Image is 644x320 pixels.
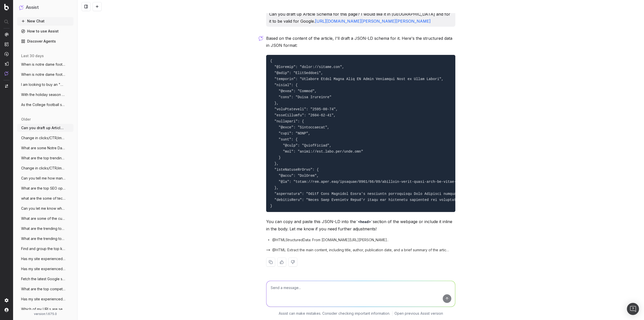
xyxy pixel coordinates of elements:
[5,84,8,88] img: Switch project
[17,124,73,132] button: Can you draft up Article Schema for this
[17,225,73,233] button: What are the trending topics around notr
[279,311,390,316] p: Assist can make mistakes. Consider checking important information.
[21,276,65,281] span: Fetch the latest Google search results f
[21,62,65,67] span: When is notre dame football's next game?
[17,194,73,202] button: what are the some of technical SEO issue
[5,298,9,302] img: Setting
[21,117,31,122] span: older
[17,27,73,35] a: How to use Assist
[5,32,9,37] img: Analytics
[4,4,9,10] img: Botify logo
[17,285,73,293] button: What are the top competitors ranking for
[21,287,65,292] span: What are the top competitors ranking for
[21,236,65,241] span: What are the trending topics around notr
[19,4,71,11] button: Assist
[21,135,65,140] span: Change in clicks/CTR/impressions over la
[17,275,73,283] button: Fetch the latest Google search results f
[17,70,73,79] button: When is notre dame football's next game?
[266,218,455,232] p: You can copy and paste this JSON-LD into the section of the webpage or include it inline in the b...
[17,204,73,212] button: Can you let me know where my slowest ren
[17,37,73,45] a: Discover Agents
[19,5,24,10] img: Assist
[17,305,73,313] button: Which of my URLs are seeing an increase
[21,156,65,161] span: What are the top trending topics for Not
[17,91,73,99] button: With the holiday season fast approaching
[21,196,65,201] span: what are the some of technical SEO issue
[17,164,73,172] button: Change in clicks/CTR/impressions over la
[17,255,73,263] button: Has my site experienced a performance dr
[17,60,73,68] button: When is notre dame football's next game?
[21,82,65,87] span: I am looking to buy an "HonorWall Board"
[26,4,39,11] h1: Assist
[5,62,9,66] img: Studio
[21,266,65,271] span: Has my site experienced a performance dr
[5,71,9,76] img: Assist
[21,256,65,261] span: Has my site experienced a performance dr
[21,72,65,77] span: When is notre dame football's next game?
[394,311,443,316] a: Open previous Assist version
[21,125,65,130] span: Can you draft up Article Schema for this
[315,19,431,24] a: [URL][DOMAIN_NAME][PERSON_NAME][PERSON_NAME]
[21,226,65,231] span: What are the trending topics around notr
[17,154,73,162] button: What are the top trending topics for Not
[21,176,65,181] span: Can you tell me how many URLs on my site
[17,134,73,142] button: Change in clicks/CTR/impressions over la
[627,303,639,315] div: Open Intercom Messenger
[266,247,455,253] button: @HTML: Extract the main content, including title, author, publication date, and a brief summary o...
[17,174,73,182] button: Can you tell me how many URLs on my site
[356,220,373,224] code: <head>
[272,247,449,253] span: @HTML: Extract the main content, including title, author, publication date, and a brief summary o...
[17,245,73,253] button: Find and group the top keywords for Notr
[269,11,452,25] p: Can you draft up Article Schema for this page? I would like it in [GEOGRAPHIC_DATA] and for it to...
[21,166,65,171] span: Change in clicks/CTR/impressions over la
[266,35,455,49] p: Based on the content of the article, I'll draft a JSON-LD schema for it. Here's the structured da...
[5,52,9,56] img: Activation
[17,265,73,273] button: Has my site experienced a performance dr
[21,246,65,251] span: Find and group the top keywords for Notr
[5,308,9,312] img: My account
[21,186,65,191] span: What are the top SEO opportunities on my
[17,184,73,192] button: What are the top SEO opportunities on my
[21,146,65,151] span: What are some Notre Dame schedule terms
[21,297,65,302] span: Has my site experienced a performance dr
[21,92,65,97] span: With the holiday season fast approaching
[259,36,263,41] img: Botify assist logo
[21,216,65,221] span: What are some of the current seasonal tr
[17,17,73,25] button: New Chat
[5,42,9,46] img: Intelligence
[17,101,73,109] button: As the College football season kicks off
[17,235,73,243] button: What are the trending topics around notr
[21,307,65,312] span: Which of my URLs are seeing an increase
[17,295,73,303] button: Has my site experienced a performance dr
[21,206,65,211] span: Can you let me know where my slowest ren
[17,81,73,89] button: I am looking to buy an "HonorWall Board"
[21,102,65,107] span: As the College football season kicks off
[19,312,71,316] div: version: 1.675.0
[272,237,388,242] span: @HTMLStructuredData: From [DOMAIN_NAME][URL][PERSON_NAME]..
[17,144,73,152] button: What are some Notre Dame schedule terms
[17,215,73,223] button: What are some of the current seasonal tr
[21,53,44,58] span: last 30 days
